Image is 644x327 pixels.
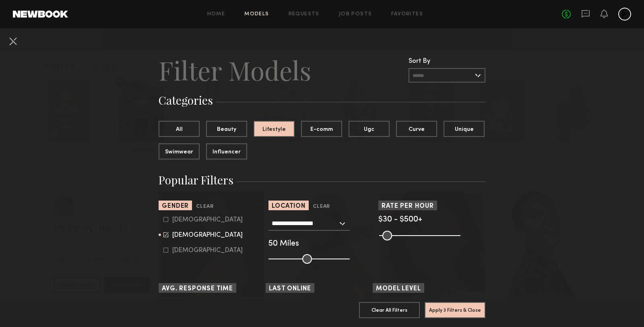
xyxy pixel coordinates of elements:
[313,202,330,211] button: Clear
[339,12,372,17] a: Job Posts
[6,35,19,48] button: Cancel
[172,248,243,253] div: [DEMOGRAPHIC_DATA]
[172,217,243,222] div: [DEMOGRAPHIC_DATA]
[382,203,434,209] span: Rate per Hour
[6,35,19,49] common-close-button: Cancel
[162,286,233,292] span: Avg. Response Time
[206,121,247,137] button: Beauty
[162,203,189,209] span: Gender
[349,121,390,137] button: Ugc
[159,93,485,108] h3: Categories
[396,121,437,137] button: Curve
[206,143,247,159] button: Influencer
[159,143,200,159] button: Swimwear
[159,172,485,188] h3: Popular Filters
[376,286,421,292] span: Model Level
[444,121,485,137] button: Unique
[207,12,225,17] a: Home
[272,203,305,209] span: Location
[301,121,342,137] button: E-comm
[269,286,311,292] span: Last Online
[359,302,420,318] button: Clear All Filters
[254,121,295,137] button: Lifestyle
[159,54,311,86] h2: Filter Models
[425,302,485,318] button: Apply 3 Filters & Close
[172,233,243,238] div: [DEMOGRAPHIC_DATA]
[378,216,422,224] span: $30 - $500+
[196,202,213,211] button: Clear
[159,121,200,137] button: All
[391,12,423,17] a: Favorites
[289,12,320,17] a: Requests
[268,240,376,248] div: 50 Miles
[409,58,485,65] div: Sort By
[244,12,269,17] a: Models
